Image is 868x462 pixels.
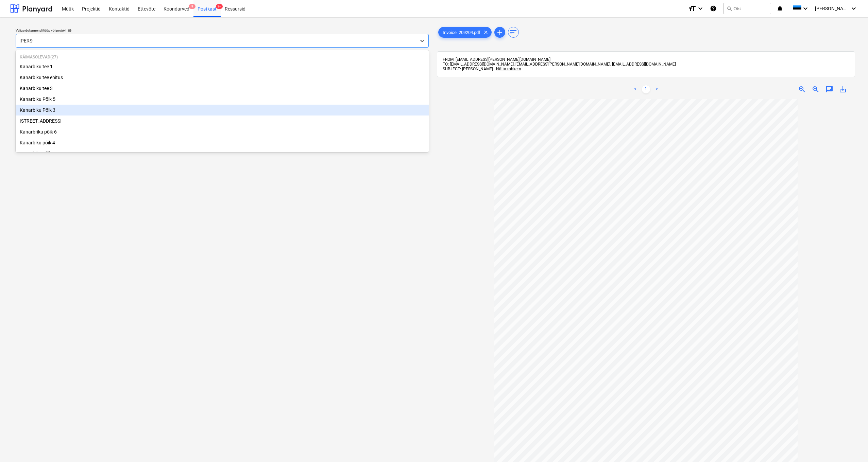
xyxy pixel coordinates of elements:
[509,28,517,36] span: sort
[482,28,490,36] span: clear
[653,85,661,93] a: Next page
[443,57,550,62] span: FROM: [EMAIL_ADDRESS][PERSON_NAME][DOMAIN_NAME]
[16,83,429,94] div: Kanarbiku tee 3
[16,61,429,72] div: Kanarbiku tee 1
[688,4,696,13] i: format_size
[493,67,521,71] span: ...
[438,27,492,38] div: Invoice_209204.pdf
[839,85,847,93] span: save_alt
[850,4,858,13] i: keyboard_arrow_down
[16,115,429,126] div: [STREET_ADDRESS]
[798,85,806,93] span: zoom_in
[16,94,429,105] div: Kanarbiku Põik 5
[631,85,639,93] a: Previous page
[16,115,429,126] div: Kanarbriku tee 7
[443,67,493,71] span: SUBJECT: [PERSON_NAME]
[727,6,732,11] span: search
[812,85,820,93] span: zoom_out
[16,137,429,148] div: Kanarbiku põik 4
[696,4,704,13] i: keyboard_arrow_down
[16,28,429,33] div: Valige dokumendi tüüp või projekt
[815,6,849,11] span: [PERSON_NAME]
[801,4,810,13] i: keyboard_arrow_down
[16,105,429,115] div: Kanarbiku Põik 3
[439,30,484,35] span: Invoice_209204.pdf
[642,85,650,93] a: Page 1 is your current page
[825,85,833,93] span: chat
[16,72,429,83] div: Kanarbiku tee ehitus
[710,4,717,13] i: Abikeskus
[16,148,429,159] div: Kanarbiku põik 2
[189,4,195,9] span: 9
[496,67,521,71] span: Näita rohkem
[443,62,676,67] span: TO: [EMAIL_ADDRESS][DOMAIN_NAME], [EMAIL_ADDRESS][PERSON_NAME][DOMAIN_NAME], [EMAIL_ADDRESS][DOMA...
[724,3,771,14] button: Otsi
[496,28,504,36] span: add
[20,54,425,60] p: Käimasolevad ( 27 )
[16,126,429,137] div: Kanarbriku põik 6
[66,29,72,33] span: help
[777,4,783,13] i: notifications
[216,4,223,9] span: 9+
